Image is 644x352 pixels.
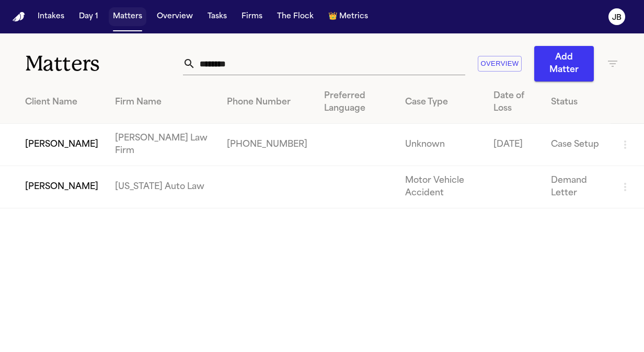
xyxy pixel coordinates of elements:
[543,124,611,166] td: Case Setup
[543,166,611,208] td: Demand Letter
[324,90,388,115] div: Preferred Language
[237,7,267,26] button: Firms
[397,166,485,208] td: Motor Vehicle Accident
[153,7,197,26] button: Overview
[107,166,218,208] td: [US_STATE] Auto Law
[485,124,543,166] td: [DATE]
[33,7,68,26] button: Intakes
[612,14,622,21] text: JB
[25,96,98,109] div: Client Name
[551,96,602,109] div: Status
[273,7,318,26] button: The Flock
[493,90,534,115] div: Date of Loss
[339,11,368,22] span: Metrics
[13,12,25,22] a: Home
[478,56,522,72] button: Overview
[75,7,102,26] button: Day 1
[25,51,183,77] h1: Matters
[107,124,218,166] td: [PERSON_NAME] Law Firm
[405,96,477,109] div: Case Type
[328,11,337,22] span: crown
[115,96,210,109] div: Firm Name
[203,7,231,26] button: Tasks
[324,7,372,26] button: crownMetrics
[109,7,146,26] button: Matters
[218,124,316,166] td: [PHONE_NUMBER]
[397,124,485,166] td: Unknown
[534,46,594,81] button: Add Matter
[227,96,307,109] div: Phone Number
[13,12,25,22] img: Finch Logo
